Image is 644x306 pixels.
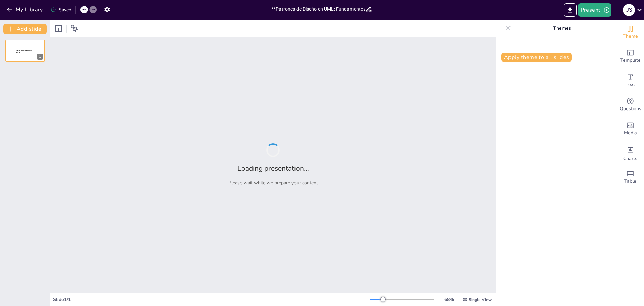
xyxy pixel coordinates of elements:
div: Add ready made slides [617,44,644,69]
span: Questions [620,105,641,113]
span: Sendsteps presentation editor [16,50,32,53]
button: Apply theme to all slides [501,53,572,62]
div: Layout [53,23,64,34]
button: J S [623,3,635,17]
div: Change the overall theme [617,20,644,44]
span: Charts [623,155,637,162]
button: Present [578,3,611,17]
span: Media [624,129,637,137]
h2: Loading presentation... [237,164,309,173]
span: Table [624,178,636,185]
p: Themes [514,20,610,36]
span: Template [620,57,641,64]
span: Text [626,81,635,88]
div: Add text boxes [617,69,644,93]
div: Slide 1 / 1 [53,296,370,303]
div: 68 % [441,296,457,303]
button: My Library [5,4,46,15]
span: Position [71,25,79,33]
div: 1 [37,54,43,60]
div: J S [623,4,635,16]
div: Add charts and graphs [617,141,644,165]
div: Add a table [617,165,644,189]
input: Insert title [272,4,365,14]
button: Export to PowerPoint [563,3,577,17]
span: Single View [469,297,492,302]
div: Add images, graphics, shapes or video [617,117,644,141]
div: Saved [51,7,71,13]
button: Add slide [3,24,47,34]
span: Theme [623,33,638,40]
div: Get real-time input from your audience [617,93,644,117]
p: Please wait while we prepare your content [228,180,318,186]
div: 1 [5,40,45,62]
